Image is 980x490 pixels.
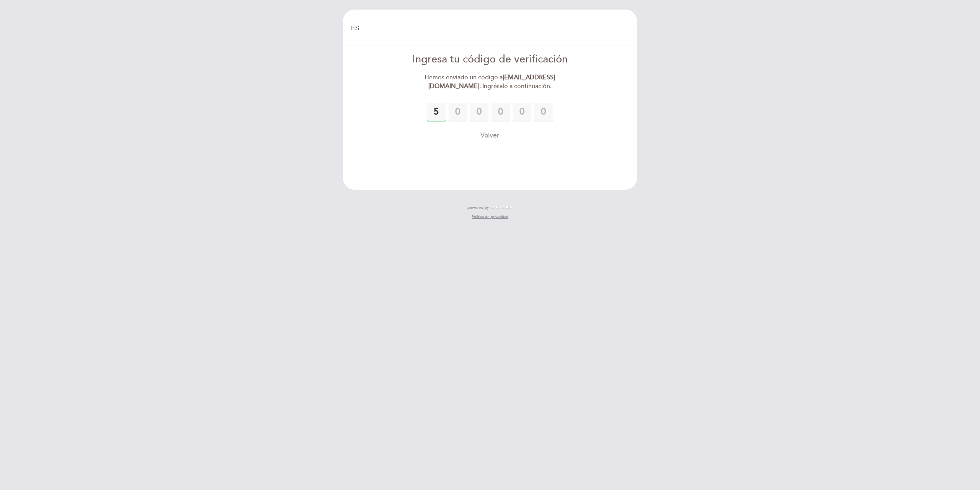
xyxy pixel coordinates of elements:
[428,74,555,90] strong: [EMAIL_ADDRESS][DOMAIN_NAME]
[402,52,578,67] div: Ingresa tu código de verificación
[492,103,510,121] input: 0
[427,103,446,121] input: 0
[467,205,513,210] a: powered by
[467,205,489,210] span: powered by
[472,214,508,220] a: Política de privacidad
[513,103,531,121] input: 0
[534,103,553,121] input: 0
[402,73,578,91] div: Hemos enviado un código a . Ingrésalo a continuación.
[449,103,467,121] input: 0
[470,103,488,121] input: 0
[491,206,513,210] img: MEITRE
[480,131,500,140] button: Volver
